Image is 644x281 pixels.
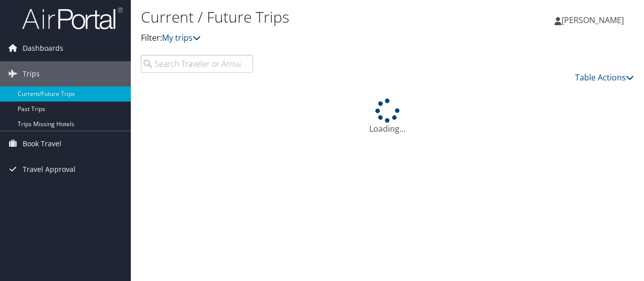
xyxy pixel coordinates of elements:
a: Table Actions [575,72,634,83]
span: Dashboards [23,36,63,61]
a: My trips [162,32,201,43]
a: [PERSON_NAME] [554,5,634,35]
span: Book Travel [23,131,61,156]
div: Loading... [141,99,634,135]
p: Filter: [141,32,469,45]
span: Trips [23,61,40,86]
h1: Current / Future Trips [141,7,469,28]
span: [PERSON_NAME] [561,15,624,26]
span: Travel Approval [23,157,75,182]
img: airportal-logo.png [22,7,123,30]
input: Search Traveler or Arrival City [141,55,253,73]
